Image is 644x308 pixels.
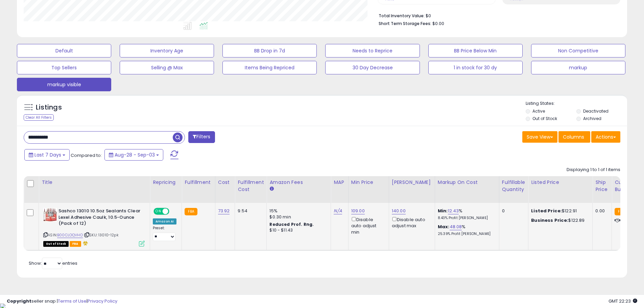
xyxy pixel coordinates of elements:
b: Max: [438,223,450,230]
span: ON [154,209,163,214]
button: BB Price Below Min [428,44,523,57]
div: Repricing [153,179,179,186]
button: Filters [188,131,215,143]
span: Aug-28 - Sep-03 [115,151,155,158]
b: Short Term Storage Fees: [379,21,431,26]
div: Amazon AI [153,218,176,224]
div: $122.91 [531,208,587,214]
div: $122.89 [531,217,587,223]
div: Cost [218,179,232,186]
div: % [438,208,494,220]
span: $0.00 [432,20,444,27]
button: 30 Day Decrease [325,61,420,74]
label: Deactivated [583,108,609,114]
div: Preset: [153,226,176,241]
label: Out of Stock [532,116,557,121]
a: 73.92 [218,208,230,214]
div: Fulfillment [185,179,212,186]
div: $10 - $11.43 [269,228,326,233]
a: Privacy Policy [88,298,117,304]
button: Non Competitive [531,44,625,57]
a: 12.43 [448,208,459,214]
a: 140.00 [392,208,406,214]
b: Total Inventory Value: [379,13,425,19]
small: FBA [185,208,197,215]
small: Amazon Fees. [269,186,273,192]
div: Fulfillable Quantity [502,179,525,193]
label: Active [532,108,545,114]
span: All listings that are currently out of stock and unavailable for purchase on Amazon [43,241,69,247]
small: FBA [615,208,627,215]
div: Clear All Filters [24,114,54,121]
th: The percentage added to the cost of goods (COGS) that forms the calculator for Min & Max prices. [435,176,499,203]
span: Show: entries [29,260,77,266]
span: Compared to: [71,152,102,159]
button: Top Sellers [17,61,111,74]
div: Title [42,179,147,186]
div: seller snap | | [7,298,117,305]
b: Business Price: [531,217,568,223]
img: 51bjfFhTI3L._SL40_.jpg [43,208,57,221]
div: $0.30 min [269,214,326,220]
div: Displaying 1 to 1 of 1 items [567,167,620,173]
div: MAP [334,179,345,186]
li: $0 [379,11,615,19]
div: Ship Price [595,179,609,193]
div: [PERSON_NAME] [392,179,432,186]
div: Markup on Cost [438,179,496,186]
button: Default [17,44,111,57]
button: Needs to Reprice [325,44,420,57]
div: Disable auto adjust max [392,216,430,229]
a: 48.08 [450,223,462,230]
span: Columns [563,134,584,140]
button: Aug-28 - Sep-03 [104,149,163,161]
i: hazardous material [81,241,88,245]
div: 0.00 [595,208,606,214]
button: Inventory Age [120,44,214,57]
button: Actions [591,131,620,143]
b: Min: [438,208,448,214]
p: 25.39% Profit [PERSON_NAME] [438,232,494,236]
span: Last 7 Days [34,151,61,158]
span: OFF [168,209,179,214]
a: N/A [334,208,342,214]
a: 109.00 [351,208,365,214]
button: Selling @ Max [120,61,214,74]
div: 9.54 [238,208,261,214]
span: FBA [70,241,81,247]
button: markup [531,61,625,74]
span: 2025-09-11 22:23 GMT [609,298,637,304]
a: Terms of Use [58,298,87,304]
div: Disable auto adjust min [351,216,384,235]
b: Sashco 13010 10.5oz Sealants Clear Lexel Adhesive Caulk, 10.5-Ounce (Pack of 12) [58,208,141,229]
label: Archived [583,116,601,121]
div: ASIN: [43,208,145,246]
div: Amazon Fees [269,179,328,186]
p: Listing States: [526,100,627,107]
button: BB Drop in 7d [222,44,317,57]
h5: Listings [36,103,62,112]
button: 1 in stock for 30 dy [428,61,523,74]
div: Fulfillment Cost [238,179,264,193]
p: 8.43% Profit [PERSON_NAME] [438,216,494,220]
div: 15% [269,208,326,214]
div: 0 [502,208,523,214]
button: Columns [558,131,590,143]
b: Reduced Prof. Rng. [269,221,314,227]
button: Last 7 Days [24,149,70,161]
button: markup visible [17,78,111,91]
div: Min Price [351,179,386,186]
strong: Copyright [7,298,31,304]
button: Save View [522,131,557,143]
a: B00CLOQVHO [57,232,83,238]
b: Listed Price: [531,208,562,214]
div: % [438,224,494,236]
div: Listed Price [531,179,590,186]
span: | SKU: 13010-12pk [84,232,119,238]
button: Items Being Repriced [222,61,317,74]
